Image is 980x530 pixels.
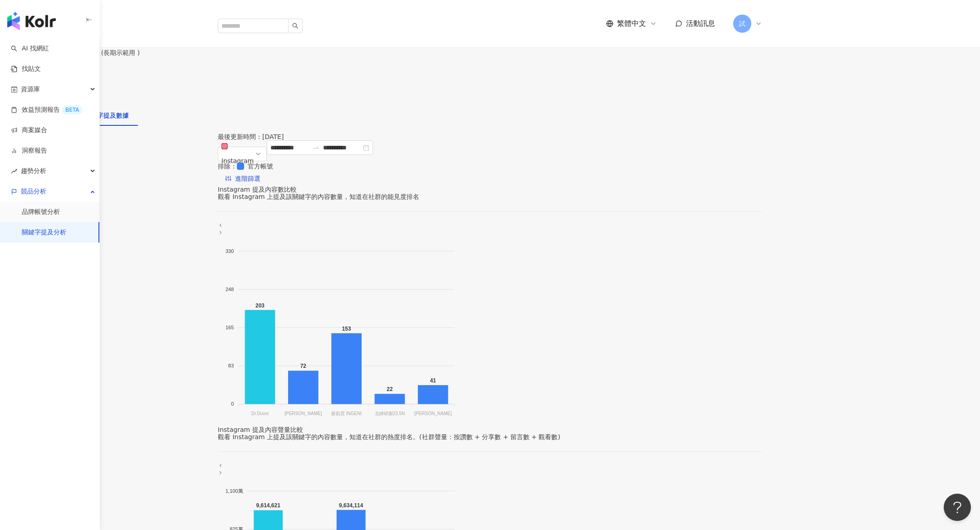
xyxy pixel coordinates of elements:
tspan: 165 [225,325,234,330]
a: searchAI 找網紅 [11,44,49,53]
tspan: 新肌霓 INGENI [331,411,362,416]
span: 繁體中文 [617,19,646,29]
span: 競品分析 [21,181,46,202]
a: 關鍵字提及分析 [22,228,66,237]
a: 效益預測報告BETA [11,105,83,114]
tspan: 0 [231,401,234,406]
tspan: [PERSON_NAME] [284,411,322,416]
span: 試 [739,19,745,29]
span: search [292,23,299,29]
span: to [312,144,319,151]
span: 進階篩選 [235,172,260,186]
a: 洞察報告 [11,146,47,155]
div: Instagram [221,154,254,168]
a: 品牌帳號分析 [22,208,60,217]
tspan: 330 [225,248,234,253]
span: 趨勢分析 [21,161,46,181]
div: 最後更新時間 ： [DATE] [218,133,762,140]
tspan: 83 [228,363,234,368]
a: 找貼文 [11,64,41,74]
div: 觀看 Instagram 上提及該關鍵字的內容數量，知道在社群的能見度排名 [218,193,762,200]
div: 觀看 Instagram 上提及該關鍵字的內容數量，知道在社群的熱度排名。(社群聲量：按讚數 + 分享數 + 留言數 + 觀看數) [218,433,762,441]
label: 排除 ： [218,163,237,170]
div: 關鍵字提及數據 [84,110,129,120]
div: Instagram 提及內容聲量比較 [218,426,762,433]
span: rise [11,168,17,174]
tspan: 248 [225,286,234,292]
img: logo [7,12,56,30]
button: 進階篩選 [218,171,268,186]
tspan: Dr.Duoxi [251,411,269,416]
span: 活動訊息 [686,19,715,28]
iframe: Help Scout Beacon - Open [944,494,971,521]
a: 商案媒合 [11,126,47,135]
tspan: 北緯研製23.5N [375,411,405,416]
span: swap-right [312,144,319,151]
tspan: 1,100萬 [225,488,243,494]
div: Instagram 提及內容數比較 [218,186,762,193]
tspan: [PERSON_NAME] [414,411,451,416]
span: 資源庫 [21,79,40,99]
